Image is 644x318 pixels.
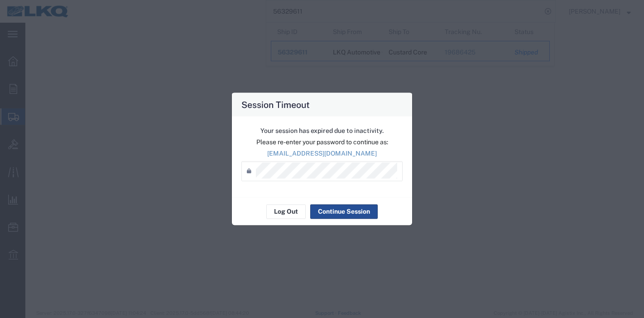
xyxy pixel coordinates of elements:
p: Your session has expired due to inactivity. [241,126,403,135]
h4: Session Timeout [241,98,310,111]
p: [EMAIL_ADDRESS][DOMAIN_NAME] [241,148,403,158]
p: Please re-enter your password to continue as: [241,137,403,147]
button: Continue Session [310,204,378,219]
button: Log Out [266,204,306,219]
